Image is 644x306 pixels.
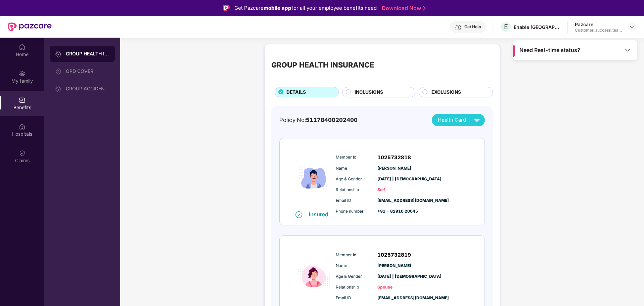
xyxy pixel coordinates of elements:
[377,154,411,162] span: 1025732818
[369,295,371,302] span: :
[19,70,26,77] img: svg+xml;base64,PHN2ZyB3aWR0aD0iMjAiIGhlaWdodD0iMjAiIHZpZXdCb3g9IjAgMCAyMCAyMCIgZmlsbD0ibm9uZSIgeG...
[369,262,371,270] span: :
[336,176,369,182] span: Age & Gender
[629,24,635,30] img: svg+xml;base64,PHN2ZyBpZD0iRHJvcGRvd24tMzJ4MzIiIHhtbG5zPSJodHRwOi8vd3d3LnczLm9yZy8yMDAwL3N2ZyIgd2...
[377,284,411,291] span: Spouse
[369,251,371,259] span: :
[624,47,631,53] img: Toggle Icon
[377,295,411,301] span: [EMAIL_ADDRESS][DOMAIN_NAME]
[369,186,371,193] span: :
[336,263,369,269] span: Name
[432,114,485,126] button: Health Card
[377,263,411,269] span: [PERSON_NAME]
[423,5,426,12] img: Stroke
[66,86,109,91] div: GROUP ACCIDENTAL INSURANCE
[431,89,461,96] span: EXCLUSIONS
[369,175,371,183] span: :
[377,208,411,215] span: +91 - 82916 20045
[514,24,561,30] div: Enable [GEOGRAPHIC_DATA]
[223,5,230,11] img: Logo
[377,251,411,259] span: 1025732819
[377,176,411,182] span: [DATE] | [DEMOGRAPHIC_DATA]
[464,24,481,30] div: Get Help
[377,198,411,204] span: [EMAIL_ADDRESS][DOMAIN_NAME]
[264,5,291,11] strong: mobile app
[336,208,369,215] span: Phone number
[369,165,371,172] span: :
[355,89,383,96] span: INCLUSIONS
[336,295,369,301] span: Email ID
[575,21,622,28] div: Pazcare
[336,252,369,258] span: Member Id
[504,23,508,31] span: E
[336,198,369,204] span: Email ID
[55,86,62,92] img: svg+xml;base64,PHN2ZyB3aWR0aD0iMjAiIGhlaWdodD0iMjAiIHZpZXdCb3g9IjAgMCAyMCAyMCIgZmlsbD0ibm9uZSIgeG...
[336,273,369,280] span: Age & Gender
[438,116,466,124] span: Health Card
[55,51,62,57] img: svg+xml;base64,PHN2ZyB3aWR0aD0iMjAiIGhlaWdodD0iMjAiIHZpZXdCb3g9IjAgMCAyMCAyMCIgZmlsbD0ibm9uZSIgeG...
[471,114,483,126] img: svg+xml;base64,PHN2ZyB4bWxucz0iaHR0cDovL3d3dy53My5vcmcvMjAwMC9zdmciIHZpZXdCb3g9IjAgMCAyNCAyNCIgd2...
[19,150,26,157] img: svg+xml;base64,PHN2ZyBpZD0iQ2xhaW0iIHhtbG5zPSJodHRwOi8vd3d3LnczLm9yZy8yMDAwL3N2ZyIgd2lkdGg9IjIwIi...
[286,89,306,96] span: DETAILS
[369,197,371,204] span: :
[66,50,109,57] div: GROUP HEALTH INSURANCE
[377,187,411,193] span: Self
[336,187,369,193] span: Relationship
[377,165,411,172] span: [PERSON_NAME]
[377,273,411,280] span: [DATE] | [DEMOGRAPHIC_DATA]
[309,211,332,218] div: Insured
[19,44,26,50] img: svg+xml;base64,PHN2ZyBpZD0iSG9tZSIgeG1sbnM9Imh0dHA6Ly93d3cudzMub3JnLzIwMDAvc3ZnIiB3aWR0aD0iMjAiIG...
[19,97,26,103] img: svg+xml;base64,PHN2ZyBpZD0iQmVuZWZpdHMiIHhtbG5zPSJodHRwOi8vd3d3LnczLm9yZy8yMDAwL3N2ZyIgd2lkdGg9Ij...
[336,165,369,172] span: Name
[66,69,109,74] div: OPD COVER
[575,28,622,33] div: Customer_success_team_lead
[55,68,62,75] img: svg+xml;base64,PHN2ZyB3aWR0aD0iMjAiIGhlaWdodD0iMjAiIHZpZXdCb3g9IjAgMCAyMCAyMCIgZmlsbD0ibm9uZSIgeG...
[234,4,377,12] div: Get Pazcare for all your employee benefits need
[369,273,371,280] span: :
[369,154,371,161] span: :
[336,284,369,291] span: Relationship
[382,5,424,12] a: Download Now
[271,59,374,71] div: GROUP HEALTH INSURANCE
[294,145,334,211] img: icon
[369,284,371,291] span: :
[279,116,358,124] div: Policy No:
[8,23,52,31] img: New Pazcare Logo
[369,208,371,215] span: :
[19,123,26,130] img: svg+xml;base64,PHN2ZyBpZD0iSG9zcGl0YWxzIiB4bWxucz0iaHR0cDovL3d3dy53My5vcmcvMjAwMC9zdmciIHdpZHRoPS...
[306,117,358,123] span: 51178400202400
[336,154,369,161] span: Member Id
[455,24,462,31] img: svg+xml;base64,PHN2ZyBpZD0iSGVscC0zMngzMiIgeG1sbnM9Imh0dHA6Ly93d3cudzMub3JnLzIwMDAvc3ZnIiB3aWR0aD...
[295,211,302,218] img: svg+xml;base64,PHN2ZyB4bWxucz0iaHR0cDovL3d3dy53My5vcmcvMjAwMC9zdmciIHdpZHRoPSIxNiIgaGVpZ2h0PSIxNi...
[519,47,580,54] span: Need Real-time status?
